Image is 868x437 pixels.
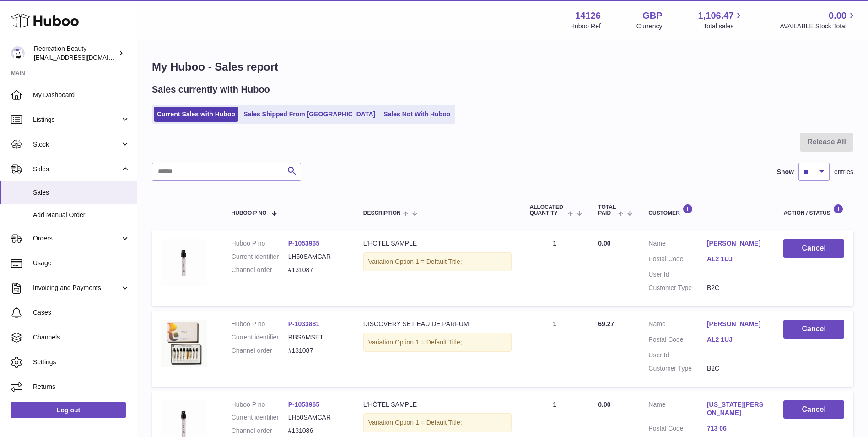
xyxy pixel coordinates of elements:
[703,22,744,31] span: Total sales
[707,364,766,373] dd: B2C
[648,255,707,266] dt: Postal Code
[232,333,288,342] dt: Current identifier
[707,284,766,292] dd: B2C
[33,115,120,124] span: Listings
[232,266,288,274] dt: Channel order
[707,320,766,328] a: [PERSON_NAME]
[232,346,288,355] dt: Channel order
[33,234,120,243] span: Orders
[598,401,610,408] span: 0.00
[570,22,601,31] div: Huboo Ref
[395,419,462,426] span: Option 1 = Default Title;
[33,308,130,317] span: Cases
[598,240,610,247] span: 0.00
[33,165,120,174] span: Sales
[363,239,512,248] div: L'HÔTEL SAMPLE
[783,400,844,419] button: Cancel
[33,284,120,292] span: Invoicing and Payments
[780,10,857,31] a: 0.00 AVAILABLE Stock Total
[521,230,589,306] td: 1
[240,107,378,122] a: Sales Shipped From [GEOGRAPHIC_DATA]
[11,402,126,418] a: Log out
[363,252,512,271] div: Variation:
[648,284,707,292] dt: Customer Type
[232,252,288,261] dt: Current identifier
[648,320,707,331] dt: Name
[33,259,130,268] span: Usage
[380,107,453,122] a: Sales Not With Huboo
[363,210,401,216] span: Description
[642,10,662,22] strong: GBP
[780,22,857,31] span: AVAILABLE Stock Total
[34,54,135,61] span: [EMAIL_ADDRESS][DOMAIN_NAME]
[648,364,707,373] dt: Customer Type
[154,107,238,122] a: Current Sales with Huboo
[288,401,320,408] a: P-1053965
[648,239,707,250] dt: Name
[34,44,116,62] div: Recreation Beauty
[33,358,130,366] span: Settings
[783,320,844,339] button: Cancel
[363,333,512,352] div: Variation:
[698,10,744,31] a: 1,106.47 Total sales
[288,333,345,342] dd: RBSAMSET
[232,210,267,216] span: Huboo P no
[521,311,589,387] td: 1
[33,91,130,99] span: My Dashboard
[648,400,707,420] dt: Name
[598,320,614,328] span: 69.27
[363,320,512,328] div: DISCOVERY SET EAU DE PARFUM
[707,239,766,248] a: [PERSON_NAME]
[707,255,766,263] a: AL2 1UJ
[829,10,846,22] span: 0.00
[530,204,566,216] span: ALLOCATED Quantity
[575,10,601,22] strong: 14126
[232,239,288,248] dt: Huboo P no
[707,400,766,418] a: [US_STATE][PERSON_NAME]
[598,204,616,216] span: Total paid
[783,204,844,216] div: Action / Status
[648,204,765,216] div: Customer
[232,400,288,409] dt: Huboo P no
[288,266,345,274] dd: #131087
[777,168,794,176] label: Show
[288,240,320,247] a: P-1053965
[648,351,707,360] dt: User Id
[288,426,345,435] dd: #131086
[288,413,345,422] dd: LH50SAMCAR
[648,270,707,279] dt: User Id
[707,335,766,344] a: AL2 1UJ
[395,258,462,265] span: Option 1 = Default Title;
[161,239,207,286] img: L_Hotel2mlsample_1_54fb7227-5c0d-4437-b810-01e04fa2e7ca.jpg
[33,333,130,342] span: Channels
[11,46,25,60] img: customercare@recreationbeauty.com
[152,83,270,96] h2: Sales currently with Huboo
[161,320,207,367] img: ANWD_12ML.jpg
[288,320,320,328] a: P-1033881
[33,382,130,391] span: Returns
[648,424,707,435] dt: Postal Code
[288,346,345,355] dd: #131087
[33,140,120,149] span: Stock
[152,60,853,74] h1: My Huboo - Sales report
[707,424,766,433] a: 713 06
[288,252,345,261] dd: LH50SAMCAR
[698,10,734,22] span: 1,106.47
[395,339,462,346] span: Option 1 = Default Title;
[232,426,288,435] dt: Channel order
[363,400,512,409] div: L'HÔTEL SAMPLE
[33,188,130,197] span: Sales
[648,335,707,346] dt: Postal Code
[636,22,663,31] div: Currency
[834,168,853,176] span: entries
[33,211,130,219] span: Add Manual Order
[232,413,288,422] dt: Current identifier
[363,413,512,432] div: Variation:
[232,320,288,328] dt: Huboo P no
[783,239,844,258] button: Cancel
